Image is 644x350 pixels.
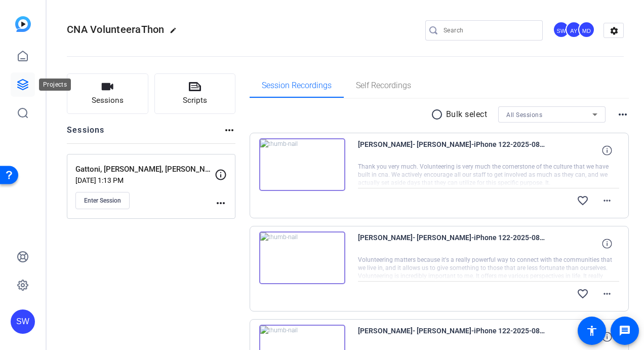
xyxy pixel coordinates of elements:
mat-icon: accessibility [586,325,598,337]
img: thumb-nail [259,231,345,284]
mat-icon: message [619,325,631,337]
span: [PERSON_NAME]- [PERSON_NAME]-iPhone 122-2025-08-28-08-11-50-652-0 [358,325,545,349]
input: Search [444,24,535,36]
span: All Sessions [506,111,542,119]
ngx-avatar: Andrew Yelenosky [566,21,583,39]
h2: Sessions [67,124,105,143]
span: Session Recordings [262,82,332,90]
div: Projects [39,79,71,91]
mat-icon: favorite_border [577,288,589,300]
mat-icon: edit [170,27,182,39]
span: CNA VolunteeraThon [67,23,165,35]
img: thumb-nail [259,138,345,191]
div: MD [578,21,595,38]
ngx-avatar: Steve Winiecki [553,21,571,39]
span: Sessions [92,95,124,106]
mat-icon: radio_button_unchecked [431,108,446,121]
p: Bulk select [446,108,488,121]
mat-icon: favorite_border [577,195,589,207]
p: Gattoni, [PERSON_NAME], [PERSON_NAME] [75,164,215,175]
mat-icon: more_horiz [601,195,613,207]
div: SW [553,21,570,38]
mat-icon: more_horiz [601,288,613,300]
button: Scripts [154,73,236,114]
mat-icon: more_horiz [223,124,235,136]
span: Scripts [183,95,207,106]
div: AY [566,21,582,38]
span: [PERSON_NAME]- [PERSON_NAME]-iPhone 122-2025-08-28-08-13-13-491-0 [358,231,545,256]
span: Enter Session [84,197,121,205]
div: SW [11,309,35,334]
p: [DATE] 1:13 PM [75,176,215,184]
img: blue-gradient.svg [15,16,31,32]
ngx-avatar: Mark Dolnick [578,21,596,39]
mat-icon: more_horiz [215,197,227,209]
span: [PERSON_NAME]- [PERSON_NAME]-iPhone 122-2025-08-28-08-14-27-879-0 [358,138,545,163]
mat-icon: more_horiz [617,108,629,121]
button: Enter Session [75,192,130,209]
button: Sessions [67,73,148,114]
mat-icon: settings [604,23,624,38]
span: Self Recordings [356,82,411,90]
